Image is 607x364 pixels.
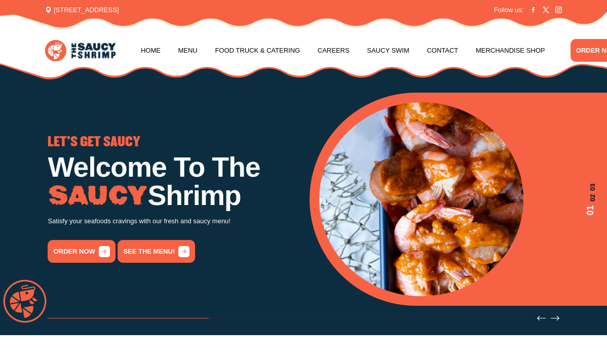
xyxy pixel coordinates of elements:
a: See the menu! [118,240,195,263]
a: Saucy Swim [367,31,409,70]
span: 03 [584,183,597,190]
a: Menu [178,31,197,70]
p: Satisfy your seafoods cravings with our fresh and saucy menu! [48,216,297,227]
div: 1 / 3 [48,136,297,263]
span: Follow us: [494,5,524,15]
a: Contact [427,31,458,70]
span: 02 [584,194,597,201]
a: Home [141,31,161,70]
span: [STREET_ADDRESS] [45,5,119,15]
img: Image [48,185,147,206]
a: Food Truck & Catering [215,31,300,70]
a: order now [48,240,115,263]
span: 01 [584,205,597,215]
span: LET'S GET SAUCY [48,136,140,148]
a: Careers [318,31,350,70]
button: Previous slide [537,314,546,322]
img: Banner Image [319,102,523,296]
a: Merchandise Shop [476,31,545,70]
img: logo [45,40,115,61]
button: Next slide [551,314,559,322]
h1: Welcome To The Shrimp [48,153,297,210]
div: 1 / 3 [319,102,597,296]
